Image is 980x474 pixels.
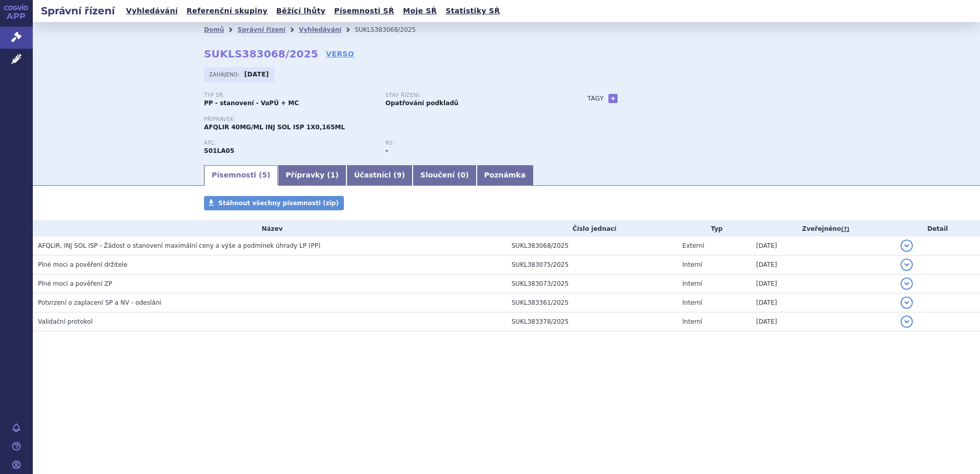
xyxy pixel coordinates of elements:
[38,261,128,268] span: Plné moci a pověření držitele
[397,171,402,179] span: 9
[751,236,895,255] td: [DATE]
[204,124,345,131] span: AFQLIR 40MG/ML INJ SOL ISP 1X0,165ML
[682,318,702,325] span: Interní
[460,171,465,179] span: 0
[682,261,702,268] span: Interní
[400,4,440,18] a: Moje SŘ
[262,171,267,179] span: 5
[608,94,618,103] a: +
[123,4,181,18] a: Vyhledávání
[204,92,375,98] p: Typ SŘ:
[901,240,913,252] button: detail
[682,242,704,249] span: Externí
[751,312,895,331] td: [DATE]
[331,171,336,179] span: 1
[204,196,344,210] a: Stáhnout všechny písemnosti (zip)
[901,259,913,271] button: detail
[204,165,278,186] a: Písemnosti (5)
[273,4,329,18] a: Běžící lhůty
[38,299,161,306] span: Potvrzení o zaplacení SP a NV - odeslání
[751,274,895,293] td: [DATE]
[355,22,429,37] li: SUKLS383068/2025
[299,26,341,33] a: Vyhledávání
[895,221,980,236] th: Detail
[477,165,534,186] a: Poznámka
[506,274,677,293] td: SUKL383073/2025
[204,116,567,123] p: Přípravek:
[506,255,677,274] td: SUKL383075/2025
[237,26,285,33] a: Správní řízení
[209,70,241,78] span: Zahájeno:
[346,165,413,186] a: Účastníci (9)
[38,318,93,325] span: Validační protokol
[901,315,913,328] button: detail
[218,200,339,207] span: Stáhnout všechny písemnosti (zip)
[183,4,271,18] a: Referenční skupiny
[204,100,299,107] strong: PP - stanovení - VaPÚ + MC
[204,26,224,33] a: Domů
[33,221,506,236] th: Název
[442,4,503,18] a: Statistiky SŘ
[506,236,677,255] td: SUKL383068/2025
[385,140,557,146] p: RS:
[901,278,913,290] button: detail
[751,255,895,274] td: [DATE]
[677,221,751,236] th: Typ
[326,49,354,59] a: VERSO
[331,4,397,18] a: Písemnosti SŘ
[587,92,604,105] h3: Tagy
[751,293,895,312] td: [DATE]
[506,312,677,331] td: SUKL383378/2025
[841,226,849,233] abbr: (?)
[244,71,269,78] strong: [DATE]
[33,4,123,18] h2: Správní řízení
[901,297,913,309] button: detail
[204,48,318,60] strong: SUKLS383068/2025
[751,221,895,236] th: Zveřejněno
[506,293,677,312] td: SUKL383361/2025
[38,242,321,249] span: AFQLIR, INJ SOL ISP - Žádost o stanovení maximální ceny a výše a podmínek úhrady LP (PP)
[682,299,702,306] span: Interní
[204,147,234,154] strong: AFLIBERCEPT
[278,165,346,186] a: Přípravky (1)
[38,280,112,287] span: Plné moci a pověření ZP
[204,140,375,146] p: ATC:
[385,92,557,98] p: Stav řízení:
[506,221,677,236] th: Číslo jednací
[385,147,388,154] strong: -
[682,280,702,287] span: Interní
[413,165,476,186] a: Sloučení (0)
[385,100,458,107] strong: Opatřování podkladů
